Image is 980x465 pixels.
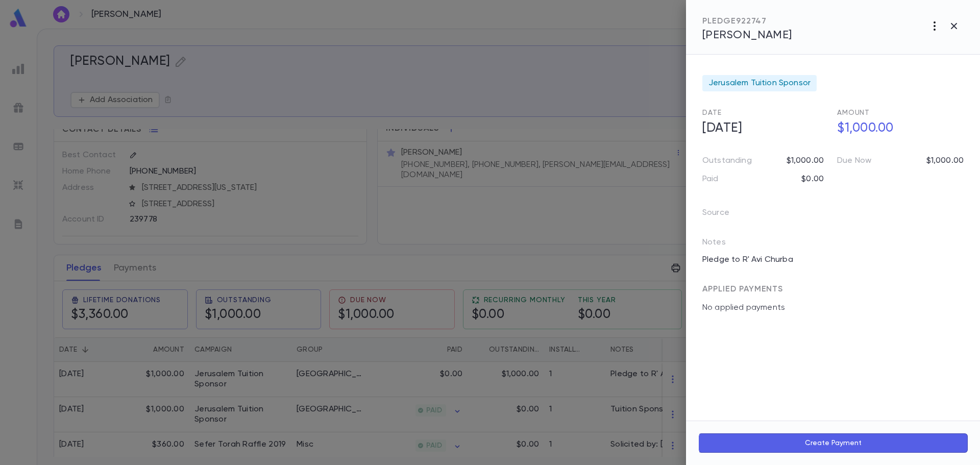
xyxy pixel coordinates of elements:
[702,174,719,184] p: Paid
[702,16,792,27] div: PLEDGE 922747
[702,237,726,252] p: Notes
[702,30,792,41] span: [PERSON_NAME]
[702,75,817,91] div: Jerusalem Tuition Sponsor
[702,205,746,225] p: Source
[698,433,968,453] button: Create Payment
[837,109,870,116] span: Amount
[696,118,829,139] h5: [DATE]
[837,156,871,166] p: Due Now
[787,156,824,166] p: $1,000.00
[831,118,964,139] h5: $1,000.00
[926,156,964,166] p: $1,000.00
[696,252,964,268] div: Pledge to R' Avi Churba
[702,109,721,116] span: Date
[702,285,783,293] span: APPLIED PAYMENTS
[702,303,964,313] p: No applied payments
[801,174,824,184] p: $0.00
[708,78,811,88] span: Jerusalem Tuition Sponsor
[702,156,752,166] p: Outstanding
